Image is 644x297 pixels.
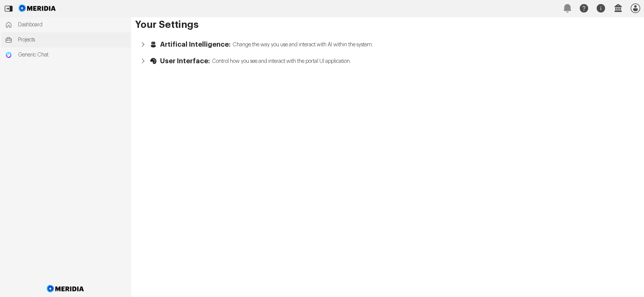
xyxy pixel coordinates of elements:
a: Dashboard [1,17,130,32]
span: Dashboard [18,21,127,29]
a: Projects [1,32,130,47]
a: Generic ChatGeneric Chat [1,47,130,62]
span: Artifical Intelligence: [160,41,231,48]
span: Generic Chat [18,51,127,59]
img: Generic Chat [5,51,12,59]
span: User Interface: [160,57,210,65]
h1: Your Settings [135,21,640,29]
span: Projects [18,36,127,44]
img: Meridia Logo [45,280,86,297]
button: Artifical Intelligence:Change the way you use and interact with AI within the system. [135,36,640,53]
button: User Interface:Control how you see and interact with the portal UI application. [135,53,640,69]
span: Control how you see and interact with the portal UI application. [212,57,351,65]
span: Change the way you use and interact with AI within the system. [233,40,373,49]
